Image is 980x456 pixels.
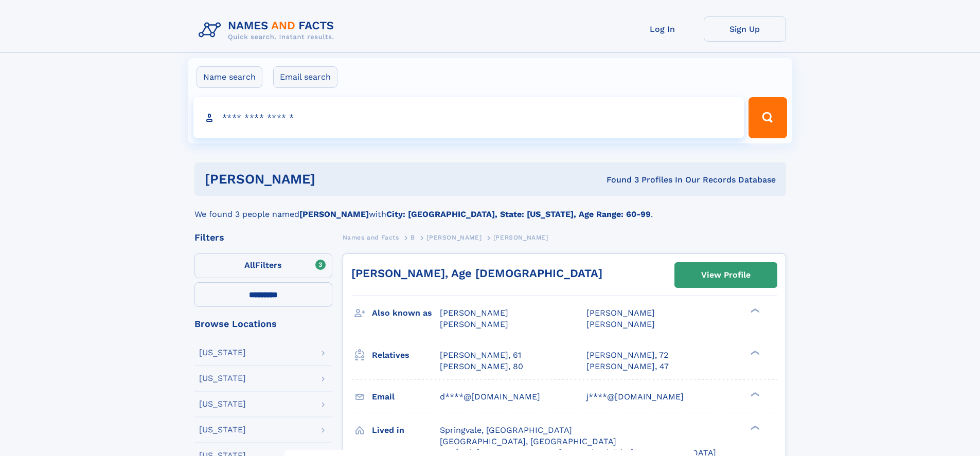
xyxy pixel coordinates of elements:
[586,308,655,318] span: [PERSON_NAME]
[386,209,651,219] b: City: [GEOGRAPHIC_DATA], State: [US_STATE], Age Range: 60-99
[372,388,440,406] h3: Email
[621,16,704,42] a: Log In
[426,234,482,241] span: [PERSON_NAME]
[411,234,415,241] span: B
[194,16,343,44] img: Logo Names and Facts
[586,350,668,361] a: [PERSON_NAME], 72
[586,361,669,372] a: [PERSON_NAME], 47
[749,97,787,138] button: Search Button
[194,233,332,242] div: Filters
[440,308,508,318] span: [PERSON_NAME]
[199,349,246,357] div: [US_STATE]
[372,304,440,322] h3: Also known as
[372,422,440,439] h3: Lived in
[193,97,744,138] input: search input
[493,234,548,241] span: [PERSON_NAME]
[440,436,616,446] span: [GEOGRAPHIC_DATA], [GEOGRAPHIC_DATA]
[586,319,655,329] span: [PERSON_NAME]
[704,16,786,42] a: Sign Up
[372,346,440,364] h3: Relatives
[748,349,760,356] div: ❯
[299,209,369,219] b: [PERSON_NAME]
[701,263,751,287] div: View Profile
[199,400,246,408] div: [US_STATE]
[440,361,523,372] a: [PERSON_NAME], 80
[273,66,337,88] label: Email search
[194,253,332,278] label: Filters
[205,173,461,186] h1: [PERSON_NAME]
[351,267,602,280] a: [PERSON_NAME], Age [DEMOGRAPHIC_DATA]
[461,174,776,186] div: Found 3 Profiles In Our Records Database
[748,307,760,314] div: ❯
[440,350,521,361] a: [PERSON_NAME], 61
[199,426,246,434] div: [US_STATE]
[197,66,262,88] label: Name search
[411,231,415,244] a: B
[194,319,332,329] div: Browse Locations
[440,319,508,329] span: [PERSON_NAME]
[748,424,760,431] div: ❯
[440,425,572,435] span: Springvale, [GEOGRAPHIC_DATA]
[748,391,760,397] div: ❯
[199,374,246,382] div: [US_STATE]
[343,231,399,244] a: Names and Facts
[426,231,482,244] a: [PERSON_NAME]
[194,196,786,221] div: We found 3 people named with .
[675,263,777,287] a: View Profile
[244,260,255,270] span: All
